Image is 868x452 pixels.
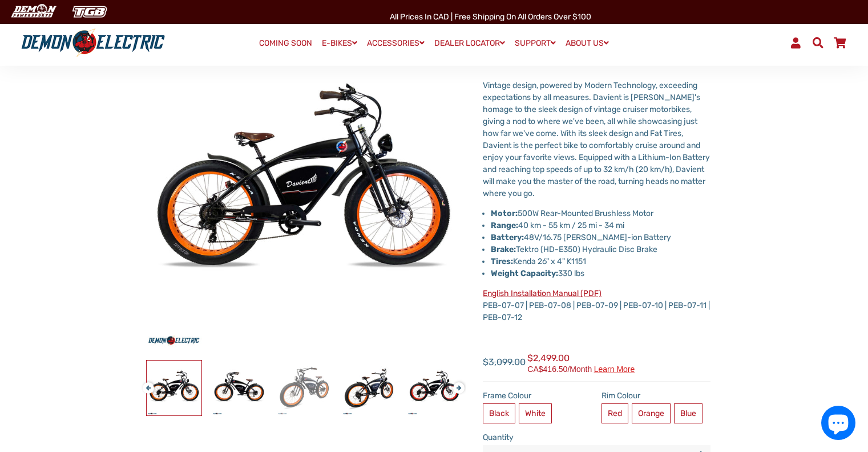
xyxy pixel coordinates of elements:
[483,403,515,423] label: Black
[491,221,518,230] strong: Range:
[518,209,653,218] span: 500W Rear-Mounted Brushless Motor
[483,79,710,199] p: Vintage design, powered by Modern Technology, exceeding expectations by all measures. Davient is ...
[491,233,524,242] strong: Battery:
[483,431,710,443] label: Quantity
[255,35,316,51] a: COMING SOON
[519,403,552,423] label: White
[342,361,397,415] img: Davient Cruiser eBike - Demon Electric
[430,35,509,51] a: DEALER LOCATOR
[491,221,624,230] span: 40 km - 55 km / 25 mi - 34 mi
[562,35,613,51] a: ABOUT US
[453,377,460,390] button: Next
[390,12,591,22] span: All Prices in CAD | Free shipping on all orders over $100
[147,361,201,415] img: Davient Cruiser eBike - Demon Electric
[491,209,518,218] strong: Motor:
[66,2,113,21] img: TGB Canada
[483,289,710,322] span: PEB-07-07 | PEB-07-08 | PEB-07-09 | PEB-07-10 | PEB-07-11 | PEB-07-12
[491,233,671,242] span: 48V/16.75 [PERSON_NAME]-ion Battery
[491,269,558,278] strong: Weight Capacity:
[674,403,703,423] label: Blue
[511,35,560,51] a: SUPPORT
[491,267,710,279] p: 330 lbs
[277,361,332,415] img: Davient Cruiser eBike - Demon Electric
[6,2,60,21] img: Demon Electric
[318,35,361,51] a: E-BIKES
[143,377,150,390] button: Previous
[527,351,635,373] span: $2,499.00
[483,289,601,298] a: English Installation Manual (PDF)
[407,361,462,415] img: Davient Cruiser eBike - Demon Electric
[483,355,526,369] span: $3,099.00
[491,245,657,254] span: Tektro (HD-E350) Hydraulic Disc Brake
[601,390,711,402] label: Rim Colour
[491,257,513,266] strong: Tires:
[491,257,586,266] span: Kenda 26" x 4" K1151
[483,390,592,402] label: Frame Colour
[601,403,628,423] label: Red
[632,403,671,423] label: Orange
[212,361,267,415] img: Davient Cruiser eBike - Demon Electric
[818,406,859,443] inbox-online-store-chat: Shopify online store chat
[17,28,169,58] img: Demon Electric logo
[363,35,429,51] a: ACCESSORIES
[491,245,516,254] strong: Brake:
